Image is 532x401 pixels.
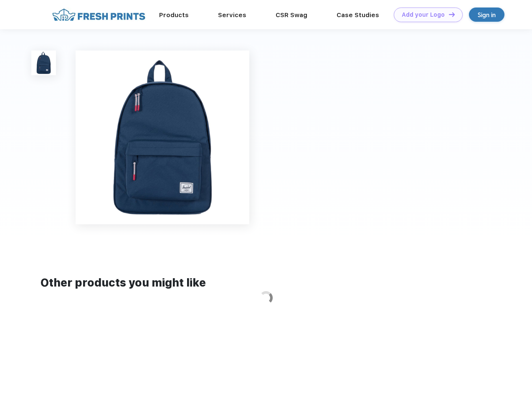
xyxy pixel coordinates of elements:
[449,12,455,17] img: DT
[478,10,496,20] div: Sign in
[50,8,148,22] img: fo%20logo%202.webp
[159,11,189,19] a: Products
[76,51,249,224] img: func=resize&h=640
[41,275,491,291] div: Other products you might like
[402,11,445,18] div: Add your Logo
[31,51,56,75] img: func=resize&h=100
[469,8,504,22] a: Sign in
